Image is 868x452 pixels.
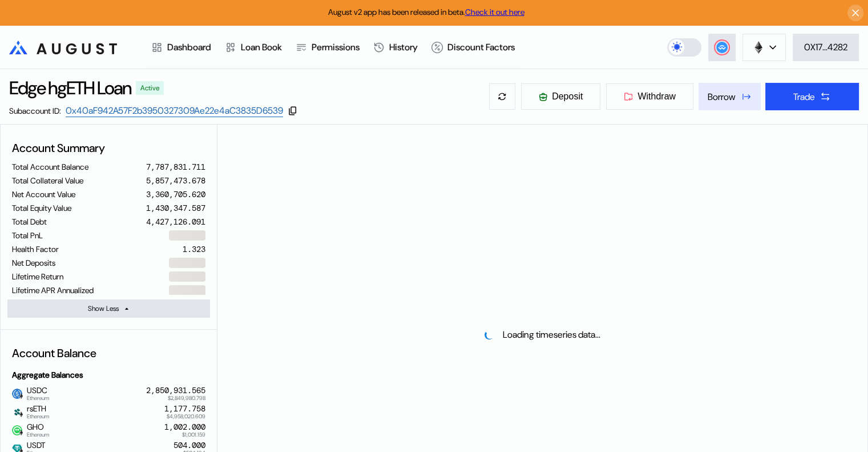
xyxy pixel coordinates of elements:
[27,395,49,401] span: Ethereum
[552,91,583,102] span: Deposit
[18,393,24,399] img: svg+xml,%3c
[637,91,676,102] span: Withdraw
[708,91,736,103] div: Borrow
[66,105,283,117] a: 0x40aF942A57F2b3950327309Ae22e4aC3835D6539
[12,189,75,199] div: Net Account Value
[503,329,600,341] div: Loading timeseries data...
[9,106,61,116] div: Subaccount ID:
[389,41,418,53] div: History
[425,26,522,69] a: Discount Factors
[447,41,515,53] div: Discount Factors
[484,329,495,340] img: pending
[18,411,24,417] img: svg+xml,%3c
[12,203,71,213] div: Total Equity Value
[22,422,49,437] span: GHO
[9,76,131,100] div: Edge hgETH Loan
[27,432,49,438] span: Ethereum
[140,84,159,92] div: Active
[12,175,83,186] div: Total Collateral Value
[328,7,524,17] span: August v2 app has been released in beta.
[144,26,218,69] a: Dashboard
[146,217,205,227] div: 4,427,126.091
[12,258,55,268] div: Net Deposits
[12,407,22,417] img: Icon___Dark.png
[12,162,88,172] div: Total Account Balance
[146,162,205,172] div: 7,787,831.711
[218,26,289,69] a: Loan Book
[12,244,59,254] div: Health Factor
[27,414,49,419] span: Ethereum
[167,41,211,53] div: Dashboard
[164,404,205,414] div: 1,177.758
[146,175,205,186] div: 5,857,473.678
[804,41,847,53] div: 0X17...4282
[12,425,22,435] img: gho-token-logo.png
[366,26,425,69] a: History
[7,365,210,385] div: Aggregate Balances
[88,304,119,313] div: Show Less
[146,386,205,395] div: 2,850,931.565
[12,285,94,295] div: Lifetime APR Annualized
[742,34,786,61] button: chain logo
[7,341,210,365] div: Account Balance
[182,432,205,438] span: $1,001.159
[22,404,49,419] span: rsETH
[7,299,210,318] button: Show Less
[167,414,205,419] span: $4,958,020.609
[465,7,524,17] a: Check it out here
[12,271,63,282] div: Lifetime Return
[289,26,366,69] a: Permissions
[12,230,43,241] div: Total PnL
[752,41,765,54] img: chain logo
[793,34,859,61] button: 0X17...4282
[7,136,210,160] div: Account Summary
[173,441,205,450] div: 504.000
[146,203,205,213] div: 1,430,347.587
[765,83,859,110] button: Trade
[12,217,47,227] div: Total Debt
[12,389,22,399] img: usdc.png
[793,91,815,103] div: Trade
[22,386,49,401] span: USDC
[146,189,205,199] div: 3,360,705.620
[312,41,360,53] div: Permissions
[520,83,601,110] button: Deposit
[699,83,761,110] button: Borrow
[164,422,205,432] div: 1,002.000
[183,244,205,254] div: 1.323
[168,395,205,401] span: $2,849,980.798
[605,83,694,110] button: Withdraw
[18,430,24,435] img: svg+xml,%3c
[241,41,282,53] div: Loan Book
